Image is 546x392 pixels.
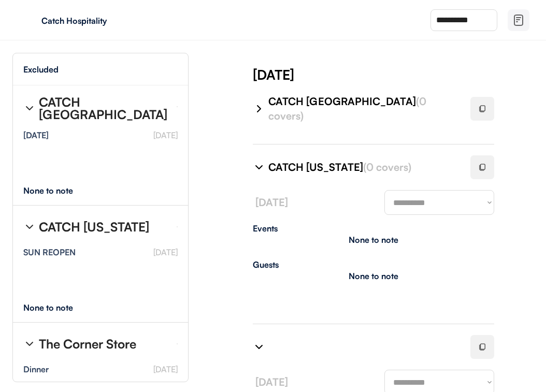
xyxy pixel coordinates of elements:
[253,260,494,269] div: Guests
[349,236,398,244] div: None to note
[153,247,178,257] font: [DATE]
[512,14,525,26] img: file-02.svg
[255,375,288,388] font: [DATE]
[23,65,59,74] div: Excluded
[253,65,546,84] div: [DATE]
[255,196,288,209] font: [DATE]
[39,221,149,233] div: CATCH [US_STATE]
[153,364,178,374] font: [DATE]
[253,341,265,353] img: chevron-right%20%281%29.svg
[253,103,265,115] img: chevron-right%20%281%29.svg
[23,186,92,195] div: None to note
[23,102,36,114] img: chevron-right%20%281%29.svg
[23,248,76,256] div: SUN REOPEN
[39,96,168,121] div: CATCH [GEOGRAPHIC_DATA]
[21,12,37,28] img: yH5BAEAAAAALAAAAAABAAEAAAIBRAA7
[363,161,411,173] font: (0 covers)
[41,17,172,25] div: Catch Hospitality
[153,130,178,140] font: [DATE]
[23,221,36,233] img: chevron-right%20%281%29.svg
[23,303,92,312] div: None to note
[23,365,49,373] div: Dinner
[268,160,458,175] div: CATCH [US_STATE]
[39,338,136,350] div: The Corner Store
[253,224,494,233] div: Events
[23,338,36,350] img: chevron-right%20%281%29.svg
[23,131,49,139] div: [DATE]
[349,272,398,280] div: None to note
[268,94,458,123] div: CATCH [GEOGRAPHIC_DATA]
[253,161,265,173] img: chevron-right%20%281%29.svg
